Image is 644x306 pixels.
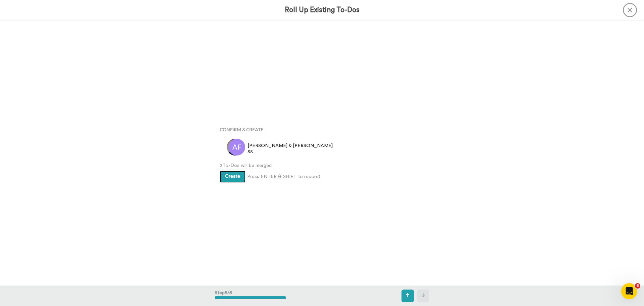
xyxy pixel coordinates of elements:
span: 6 [635,283,640,289]
span: SS [248,149,333,155]
h3: Roll Up Existing To-Dos [285,6,360,14]
span: Create [225,174,240,179]
span: Press ENTER (+ SHIFT to record) [247,173,320,180]
img: avatar [228,139,245,156]
span: [PERSON_NAME] & [PERSON_NAME] [248,142,333,149]
button: Create [220,171,246,183]
span: 2 To-Dos will be merged [220,162,424,169]
iframe: Intercom live chat [621,283,637,299]
h4: Confirm & Create [220,127,424,132]
div: Step 5 / 5 [215,286,286,306]
img: 0793594e-90d2-4c88-b0c7-fd93b3d864a1.jpg [227,139,244,156]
